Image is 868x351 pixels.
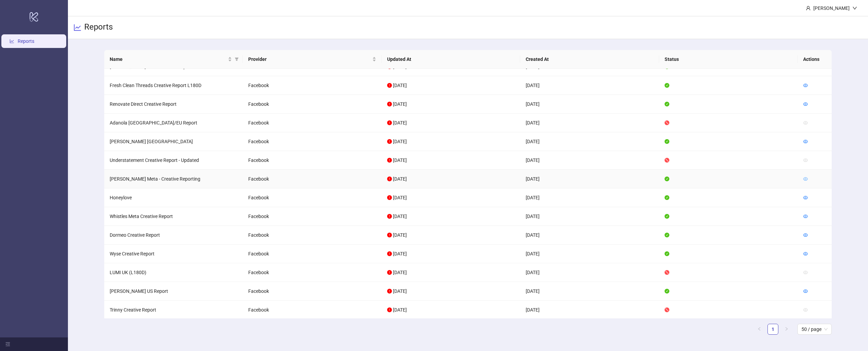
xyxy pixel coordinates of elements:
span: stop [665,307,669,312]
span: user [806,6,811,11]
span: [DATE] [393,288,407,294]
td: Facebook [243,301,382,319]
td: [DATE] [520,132,659,151]
span: check-circle [665,83,669,88]
th: Created At [520,50,659,69]
td: Facebook [243,95,382,114]
span: left [757,327,761,331]
button: left [754,324,765,335]
th: Status [659,50,798,69]
span: check-circle [665,233,669,237]
td: [DATE] [520,114,659,132]
span: eye [803,139,808,144]
td: Whistles Meta Creative Report [104,207,243,226]
span: stop [665,270,669,275]
td: Facebook [243,226,382,245]
span: eye [803,195,808,200]
span: exclamation-circle [387,158,392,163]
span: down [852,6,857,11]
span: [DATE] [393,83,407,88]
span: check-circle [665,214,669,219]
span: exclamation-circle [387,139,392,144]
span: check-circle [665,251,669,256]
td: Facebook [243,207,382,226]
th: Name [104,50,243,69]
div: [PERSON_NAME] [811,4,852,12]
td: [DATE] [520,95,659,114]
span: exclamation-circle [387,120,392,125]
button: right [781,324,792,335]
a: eye [803,251,808,256]
span: exclamation-circle [387,251,392,256]
td: Facebook [243,114,382,132]
span: eye [803,307,808,312]
td: [PERSON_NAME] US Report [104,282,243,301]
li: Next Page [781,324,792,335]
span: Name [110,55,227,63]
td: Facebook [243,282,382,301]
td: Facebook [243,132,382,151]
span: menu-fold [5,342,10,347]
span: eye [803,158,808,163]
span: filter [233,54,240,64]
span: [DATE] [393,176,407,182]
span: eye [803,270,808,275]
span: [DATE] [393,251,407,256]
span: [DATE] [393,307,407,313]
span: exclamation-circle [387,195,392,200]
span: exclamation-circle [387,83,392,88]
li: 1 [767,324,778,335]
td: Renovate Direct Creative Report [104,95,243,114]
a: eye [803,214,808,219]
span: [DATE] [393,270,407,275]
td: [PERSON_NAME] Meta - Creative Reporting [104,170,243,188]
a: Reports [18,38,34,44]
td: [DATE] [520,151,659,170]
td: Fresh Clean Threads Creative Report L180D [104,76,243,95]
td: [DATE] [520,282,659,301]
td: [DATE] [520,301,659,319]
li: Previous Page [754,324,765,335]
td: Facebook [243,151,382,170]
td: [DATE] [520,207,659,226]
td: LUMI UK (L180D) [104,263,243,282]
a: eye [803,288,808,294]
span: Provider [248,55,371,63]
td: [DATE] [520,245,659,263]
span: [DATE] [393,232,407,238]
span: eye [803,120,808,125]
span: stop [665,158,669,163]
span: eye [803,214,808,219]
span: [DATE] [393,101,407,107]
a: eye [803,232,808,238]
span: eye [803,83,808,88]
span: line-chart [73,23,82,32]
td: Trinny Creative Report [104,301,243,319]
th: Provider [243,50,382,69]
span: [DATE] [393,139,407,144]
span: exclamation-circle [387,307,392,312]
td: Dormeo Creative Report [104,226,243,245]
span: exclamation-circle [387,214,392,219]
a: eye [803,101,808,107]
a: eye [803,195,808,200]
span: check-circle [665,177,669,181]
td: [DATE] [520,226,659,245]
td: Facebook [243,245,382,263]
span: eye [803,102,808,106]
td: [DATE] [520,188,659,207]
h3: Reports [84,22,113,33]
span: filter [235,57,239,61]
span: check-circle [665,289,669,294]
span: stop [665,120,669,125]
td: Wyse Creative Report [104,245,243,263]
span: check-circle [665,195,669,200]
a: eye [803,176,808,182]
td: [DATE] [520,263,659,282]
td: [DATE] [520,76,659,95]
span: check-circle [665,139,669,144]
span: [DATE] [393,157,407,163]
a: eye [803,83,808,88]
td: Facebook [243,263,382,282]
